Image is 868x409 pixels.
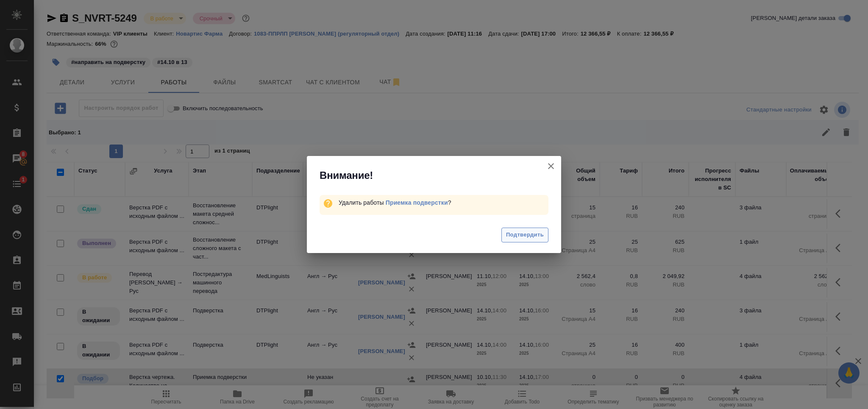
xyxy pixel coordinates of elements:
button: Подтвердить [501,228,548,242]
span: Внимание! [320,169,373,182]
span: Подтвердить [506,230,544,240]
div: Удалить работы [339,198,548,207]
span: ? [386,199,451,206]
a: Приемка подверстки [386,199,448,206]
